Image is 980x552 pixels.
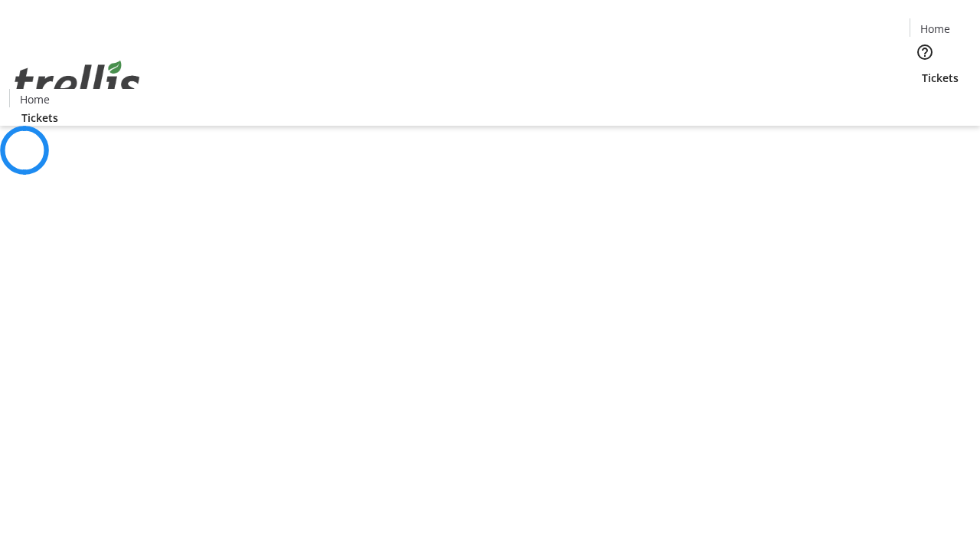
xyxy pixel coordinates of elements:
a: Home [910,21,959,37]
button: Help [910,37,940,67]
span: Tickets [21,110,58,126]
button: Cart [910,86,940,117]
span: Home [20,91,50,107]
a: Tickets [9,110,70,126]
a: Home [10,91,59,107]
a: Tickets [910,70,971,86]
img: Orient E2E Organization EKt8kGzQXz's Logo [9,44,145,120]
span: Home [920,21,950,37]
span: Tickets [922,70,959,86]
